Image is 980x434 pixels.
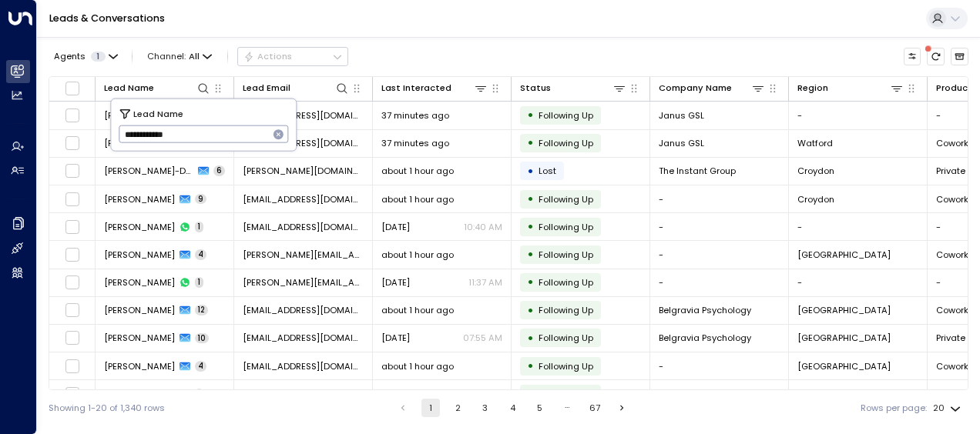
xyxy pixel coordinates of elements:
div: Product [936,81,972,95]
td: - [650,380,789,407]
span: Toggle select row [65,163,80,179]
span: Caroline Tory [104,276,175,289]
span: Toggle select row [65,135,80,151]
span: Stuart John [104,137,175,149]
div: Region [797,81,828,95]
div: • [527,189,534,209]
span: josharnone1999@hotmail.com [243,360,364,372]
span: Brian White [104,221,175,233]
span: Lost [539,165,556,177]
div: • [527,356,534,376]
span: brianwhite1977@yahoo.com [243,193,364,205]
td: - [789,102,928,129]
span: Toggle select all [65,81,80,96]
span: Agents [54,52,86,61]
span: Aug 18, 2025 [381,332,410,344]
div: Last Interacted [381,81,488,95]
span: Stuart John [104,109,175,122]
div: • [527,216,534,237]
span: 12 [195,305,208,315]
span: 9 [195,194,206,205]
div: • [527,272,534,292]
span: Toggle select row [65,108,80,123]
span: Toggle select row [65,192,80,207]
span: Brian White [104,193,175,205]
span: 37 minutes ago [381,109,449,122]
a: Leads & Conversations [49,12,165,25]
span: Kirsty@adaptworkspace.com [243,332,364,344]
span: Following Up [539,360,593,372]
span: 1 [195,389,203,399]
span: Janus GSL [659,109,704,122]
span: London [797,249,891,261]
span: Following Up [539,249,593,261]
button: Archived Leads [951,48,968,65]
button: Agents1 [49,48,122,65]
span: Elden.Day@theinstantgroup.com [243,165,364,177]
div: Actions [243,51,292,62]
span: office@janusgsl.com [243,109,364,122]
span: Following Up [539,388,593,400]
span: about 1 hour ago [381,304,454,316]
span: Following Up [539,137,593,149]
span: Following Up [539,276,593,289]
span: Toggle select row [65,247,80,262]
span: about 1 hour ago [381,165,454,177]
button: Go to page 5 [531,399,549,417]
span: 4 [195,361,206,372]
span: All [189,52,200,62]
span: London [797,304,891,316]
button: Go to next page [613,399,632,417]
span: Sep 05, 2025 [381,388,410,400]
div: Lead Name [104,81,154,95]
span: 1 [91,52,106,62]
div: Last Interacted [381,81,451,95]
span: Toggle select row [65,219,80,235]
span: Josh Arnone [104,388,175,400]
span: office@janusgsl.com [243,137,364,149]
span: Lead Name [133,106,183,120]
span: Toggle select row [65,330,80,346]
span: 1 [195,222,203,232]
div: Status [520,81,551,95]
span: Abner Stein [104,332,175,344]
span: Belgravia Psychology [659,304,751,316]
span: about 1 hour ago [381,249,454,261]
span: Following Up [539,193,593,205]
span: josharnone1999@hotmail.com [243,388,364,400]
p: 11:37 AM [468,276,502,289]
span: Kirsty@adaptworkspace.com [243,304,364,316]
td: - [650,269,789,296]
span: Toggle select row [65,359,80,374]
button: Go to page 4 [503,399,522,417]
div: Region [797,81,904,95]
span: Josh Arnone [104,360,175,372]
span: Sep 05, 2025 [381,276,410,289]
button: Actions [237,47,348,65]
div: Lead Email [243,81,349,95]
div: … [558,399,576,417]
span: Following Up [539,304,593,316]
span: Abner Stein [104,304,175,316]
nav: pagination navigation [393,399,633,417]
p: 07:55 AM [463,332,502,344]
p: 10:40 AM [464,221,502,233]
span: Toggle select row [65,275,80,290]
span: Janus GSL [659,137,704,149]
span: The Instant Group [659,165,736,177]
span: about 1 hour ago [381,360,454,372]
span: caroline.tory@avetta.com [243,276,364,289]
span: brianwhite1977@yahoo.com [243,221,364,233]
td: - [650,241,789,268]
span: 37 minutes ago [381,137,449,149]
span: Toggle select row [65,302,80,318]
div: Showing 1-20 of 1,340 rows [49,402,165,415]
button: Go to page 67 [586,399,604,417]
button: Customize [904,48,921,65]
span: Following Up [539,109,593,122]
span: 4 [195,249,206,260]
td: - [650,185,789,212]
span: Elden-Day Harrison-Bennett [104,165,193,177]
div: Company Name [659,81,732,95]
span: 1 [195,277,203,288]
